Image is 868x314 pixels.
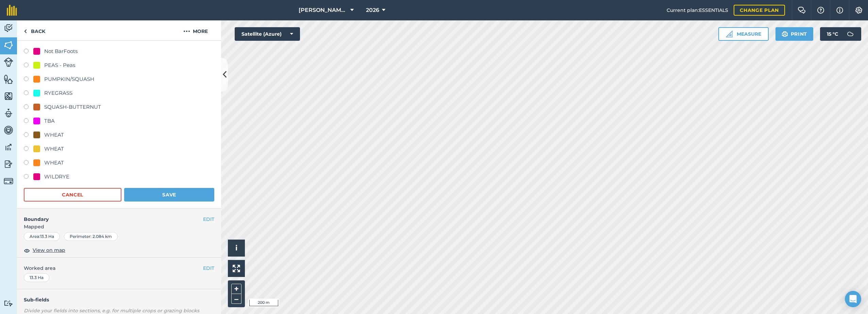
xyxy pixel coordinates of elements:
[24,264,214,272] span: Worked area
[231,284,241,294] button: +
[667,6,728,14] span: Current plan : ESSENTIALS
[203,264,214,272] button: EDIT
[4,74,13,84] img: svg+xml;base64,PHN2ZyB4bWxucz0iaHR0cDovL3d3dy53My5vcmcvMjAwMC9zdmciIHdpZHRoPSI1NiIgaGVpZ2h0PSI2MC...
[4,91,13,101] img: svg+xml;base64,PHN2ZyB4bWxucz0iaHR0cDovL3d3dy53My5vcmcvMjAwMC9zdmciIHdpZHRoPSI1NiIgaGVpZ2h0PSI2MC...
[17,223,221,230] span: Mapped
[235,27,300,41] button: Satellite (Azure)
[4,142,13,152] img: svg+xml;base64,PD94bWwgdmVyc2lvbj0iMS4wIiBlbmNvZGluZz0idXRmLTgiPz4KPCEtLSBHZW5lcmF0b3I6IEFkb2JlIE...
[228,240,245,257] button: i
[17,20,52,40] a: Back
[44,47,78,55] div: Not BarFoots
[17,296,221,303] h4: Sub-fields
[775,27,814,41] button: Print
[845,291,861,307] div: Open Intercom Messenger
[44,61,75,69] div: PEAS - Peas
[24,246,65,255] button: View on map
[44,159,64,167] div: WHEAT
[4,159,13,169] img: svg+xml;base64,PD94bWwgdmVyc2lvbj0iMS4wIiBlbmNvZGluZz0idXRmLTgiPz4KPCEtLSBHZW5lcmF0b3I6IEFkb2JlIE...
[734,5,785,16] a: Change plan
[4,57,13,67] img: svg+xml;base64,PD94bWwgdmVyc2lvbj0iMS4wIiBlbmNvZGluZz0idXRmLTgiPz4KPCEtLSBHZW5lcmF0b3I6IEFkb2JlIE...
[855,7,863,14] img: A cog icon
[4,23,13,33] img: svg+xml;base64,PD94bWwgdmVyc2lvbj0iMS4wIiBlbmNvZGluZz0idXRmLTgiPz4KPCEtLSBHZW5lcmF0b3I6IEFkb2JlIE...
[233,265,240,272] img: Four arrows, one pointing top left, one top right, one bottom right and the last bottom left
[64,232,118,241] div: Perimeter : 2.084 km
[44,145,64,153] div: WHEAT
[24,188,121,202] button: Cancel
[33,246,65,254] span: View on map
[235,244,237,252] span: i
[24,308,199,314] em: Divide your fields into sections, e.g. for multiple crops or grazing blocks
[183,27,190,35] img: svg+xml;base64,PHN2ZyB4bWxucz0iaHR0cDovL3d3dy53My5vcmcvMjAwMC9zdmciIHdpZHRoPSIyMCIgaGVpZ2h0PSIyNC...
[844,27,857,41] img: svg+xml;base64,PD94bWwgdmVyc2lvbj0iMS4wIiBlbmNvZGluZz0idXRmLTgiPz4KPCEtLSBHZW5lcmF0b3I6IEFkb2JlIE...
[203,215,214,223] button: EDIT
[782,30,788,38] img: svg+xml;base64,PHN2ZyB4bWxucz0iaHR0cDovL3d3dy53My5vcmcvMjAwMC9zdmciIHdpZHRoPSIxOSIgaGVpZ2h0PSIyNC...
[231,294,241,304] button: –
[24,232,60,241] div: Area : 13.3 Ha
[44,131,64,139] div: WHEAT
[4,176,13,186] img: svg+xml;base64,PD94bWwgdmVyc2lvbj0iMS4wIiBlbmNvZGluZz0idXRmLTgiPz4KPCEtLSBHZW5lcmF0b3I6IEFkb2JlIE...
[44,117,55,125] div: TBA
[817,7,825,14] img: A question mark icon
[170,20,221,40] button: More
[124,188,214,202] button: Save
[44,103,101,111] div: SQUASH-BUTTERNUT
[798,7,806,14] img: Two speech bubbles overlapping with the left bubble in the forefront
[4,125,13,135] img: svg+xml;base64,PD94bWwgdmVyc2lvbj0iMS4wIiBlbmNvZGluZz0idXRmLTgiPz4KPCEtLSBHZW5lcmF0b3I6IEFkb2JlIE...
[820,27,861,41] button: 15 °C
[44,75,94,83] div: PUMPKIN/SQUASH
[24,27,27,35] img: svg+xml;base64,PHN2ZyB4bWxucz0iaHR0cDovL3d3dy53My5vcmcvMjAwMC9zdmciIHdpZHRoPSI5IiBoZWlnaHQ9IjI0Ii...
[4,108,13,118] img: svg+xml;base64,PD94bWwgdmVyc2lvbj0iMS4wIiBlbmNvZGluZz0idXRmLTgiPz4KPCEtLSBHZW5lcmF0b3I6IEFkb2JlIE...
[299,6,348,14] span: [PERSON_NAME] Farm Life
[4,300,13,307] img: svg+xml;base64,PD94bWwgdmVyc2lvbj0iMS4wIiBlbmNvZGluZz0idXRmLTgiPz4KPCEtLSBHZW5lcmF0b3I6IEFkb2JlIE...
[44,89,72,97] div: RYEGRASS
[836,6,843,14] img: svg+xml;base64,PHN2ZyB4bWxucz0iaHR0cDovL3d3dy53My5vcmcvMjAwMC9zdmciIHdpZHRoPSIxNyIgaGVpZ2h0PSIxNy...
[718,27,769,41] button: Measure
[24,246,30,255] img: svg+xml;base64,PHN2ZyB4bWxucz0iaHR0cDovL3d3dy53My5vcmcvMjAwMC9zdmciIHdpZHRoPSIxOCIgaGVpZ2h0PSIyNC...
[827,27,838,41] span: 15 ° C
[366,6,379,14] span: 2026
[7,5,17,16] img: fieldmargin Logo
[44,173,69,181] div: WILDRYE
[4,40,13,50] img: svg+xml;base64,PHN2ZyB4bWxucz0iaHR0cDovL3d3dy53My5vcmcvMjAwMC9zdmciIHdpZHRoPSI1NiIgaGVpZ2h0PSI2MC...
[726,31,733,37] img: Ruler icon
[17,209,203,223] h4: Boundary
[24,273,49,282] div: 13.3 Ha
